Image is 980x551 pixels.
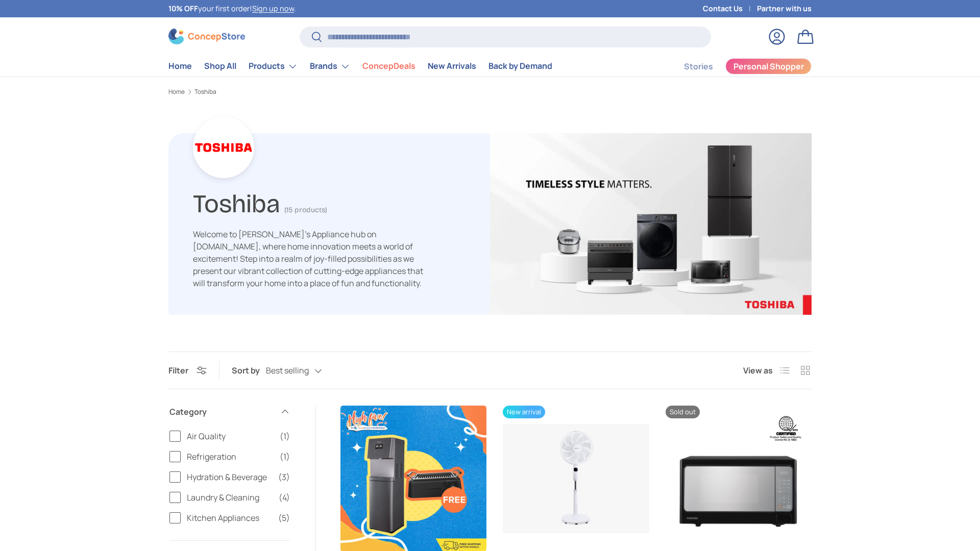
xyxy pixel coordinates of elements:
[743,364,773,377] span: View as
[242,56,304,77] summary: Products
[168,56,552,77] nav: Primary
[168,365,188,376] span: Filter
[249,56,298,77] a: Products
[757,3,812,14] a: Partner with us
[187,512,272,524] span: Kitchen Appliances
[490,133,812,315] img: Toshiba
[194,89,216,95] a: Toshiba
[168,89,185,95] a: Home
[488,56,552,76] a: Back by Demand
[703,3,757,14] a: Contact Us
[187,450,274,463] span: Refrigeration
[169,406,274,418] span: Category
[168,87,812,96] nav: Breadcrumbs
[193,228,433,289] p: Welcome to [PERSON_NAME]'s Appliance hub on [DOMAIN_NAME], where home innovation meets a world of...
[266,366,309,375] span: Best selling
[266,362,342,380] button: Best selling
[278,512,290,524] span: (5)
[725,58,812,74] a: Personal Shopper
[280,430,290,442] span: (1)
[284,206,327,214] span: (15 products)
[187,491,273,504] span: Laundry & Cleaning
[666,406,700,418] span: Sold out
[659,56,812,77] nav: Secondary
[169,393,290,430] summary: Category
[232,364,266,377] label: Sort by
[168,365,207,376] button: Filter
[278,471,290,483] span: (3)
[193,185,280,219] h1: Toshiba
[204,56,236,76] a: Shop All
[168,4,198,13] strong: 10% OFF
[733,62,804,70] span: Personal Shopper
[187,471,272,483] span: Hydration & Beverage
[279,491,290,504] span: (4)
[428,56,476,76] a: New Arrivals
[280,450,290,463] span: (1)
[684,57,713,77] a: Stories
[310,56,350,77] a: Brands
[252,4,294,13] a: Sign up now
[168,3,296,14] p: your first order! .
[362,56,415,76] a: ConcepDeals
[304,56,356,77] summary: Brands
[503,406,545,418] span: New arrival
[168,29,245,44] img: ConcepStore
[187,430,274,442] span: Air Quality
[168,56,192,76] a: Home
